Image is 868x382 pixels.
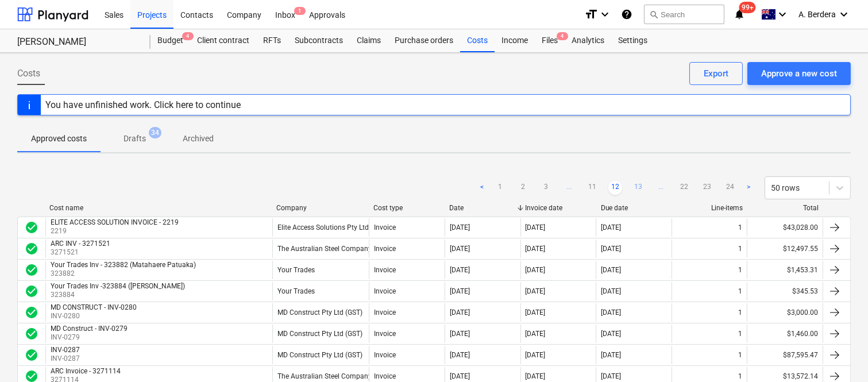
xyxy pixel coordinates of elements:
span: check_circle [25,263,38,277]
span: A. Berdera [798,10,836,19]
a: Costs [460,29,495,52]
span: 4 [557,32,568,40]
div: [DATE] [601,330,621,338]
div: Invoice was approved [25,327,38,341]
div: 1 [738,351,742,359]
div: 1 [738,266,742,274]
a: Page 12 is your current page [608,181,622,195]
div: [DATE] [526,266,546,274]
div: ARC INV - 3271521 [51,240,110,248]
a: Page 3 [539,181,553,195]
span: 99+ [739,2,756,13]
button: Export [689,62,743,85]
p: 3271521 [51,248,113,257]
div: 1 [738,308,742,317]
p: 323884 [51,290,187,300]
div: Invoice [374,351,396,359]
p: INV-0287 [51,354,82,364]
div: You have unfinished work. Click here to continue [45,99,241,110]
a: Page 1 [493,181,507,195]
a: Client contract [190,29,256,52]
div: Total [752,204,819,212]
div: Your Trades Inv - 323882 (Matahaere Patuaka) [51,261,196,269]
p: Archived [183,133,214,145]
div: Invoice [374,372,396,380]
a: Income [495,29,535,52]
div: 1 [738,245,742,253]
span: 34 [149,127,161,138]
div: [PERSON_NAME] [17,36,137,48]
div: Invoice [374,330,396,338]
i: keyboard_arrow_down [837,7,851,21]
div: [DATE] [601,287,621,295]
div: Invoice was approved [25,284,38,298]
a: RFTs [256,29,288,52]
div: Export [704,66,728,81]
div: Invoice was approved [25,348,38,362]
p: INV-0280 [51,311,139,321]
div: Invoice date [525,204,592,212]
span: check_circle [25,242,38,256]
a: Subcontracts [288,29,350,52]
div: [DATE] [450,287,470,295]
i: Knowledge base [621,7,632,21]
a: Page 23 [700,181,714,195]
div: [DATE] [450,266,470,274]
i: keyboard_arrow_down [598,7,612,21]
a: Page 2 [516,181,530,195]
p: Drafts [124,133,146,145]
div: Invoice was approved [25,306,38,319]
div: The Australian Steel Company (Operations) Pty Ltd [277,372,435,380]
span: 1 [294,7,306,15]
a: Page 22 [677,181,691,195]
a: Page 13 [631,181,645,195]
div: MD Construct Pty Ltd (GST) [277,351,362,359]
div: MD Construct Pty Ltd (GST) [277,308,362,317]
a: ... [654,181,668,195]
div: Line-items [676,204,743,212]
a: Purchase orders [388,29,460,52]
div: [DATE] [526,287,546,295]
i: format_size [584,7,598,21]
p: INV-0279 [51,333,130,342]
span: check_circle [25,327,38,341]
div: Elite Access Solutions Pty Ltd (GST) [277,223,388,231]
span: check_circle [25,348,38,362]
iframe: Chat Widget [811,327,868,382]
div: [DATE] [601,308,621,317]
div: $87,595.47 [747,346,823,364]
div: Invoice was approved [25,263,38,277]
div: Your Trades [277,287,315,295]
div: Settings [611,29,654,52]
span: search [649,10,658,19]
div: Cost name [49,204,267,212]
div: [DATE] [601,245,621,253]
span: check_circle [25,221,38,234]
div: $1,460.00 [747,325,823,343]
div: ARC Invoice - 3271114 [51,367,121,375]
div: [DATE] [601,266,621,274]
div: 1 [738,287,742,295]
a: Analytics [565,29,611,52]
span: check_circle [25,284,38,298]
div: MD Construct - INV-0279 [51,325,128,333]
div: $1,453.31 [747,261,823,279]
a: Budget4 [151,29,190,52]
div: Due date [601,204,668,212]
a: Previous page [475,181,489,195]
div: [DATE] [450,330,470,338]
div: [DATE] [450,372,470,380]
span: 4 [182,32,194,40]
div: [DATE] [450,245,470,253]
div: Claims [350,29,388,52]
div: Company [276,204,364,212]
a: Page 11 [585,181,599,195]
div: $12,497.55 [747,240,823,258]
